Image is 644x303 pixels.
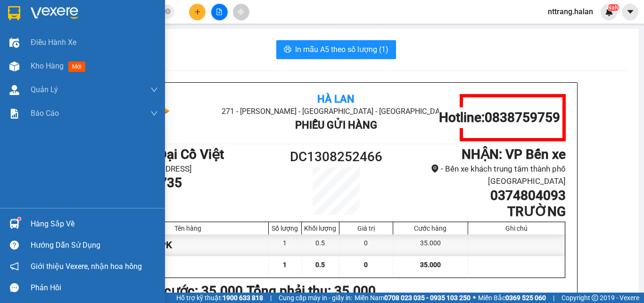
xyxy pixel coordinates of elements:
[31,36,76,48] span: Điều hành xe
[302,234,339,256] div: 0.5
[165,9,171,14] span: close-circle
[473,296,476,300] span: ⚪️
[233,4,249,20] button: aim
[10,262,19,271] span: notification
[150,110,158,117] span: down
[339,234,393,256] div: 0
[107,147,224,162] b: GỬI : VP Đại Cồ Việt
[110,225,266,232] div: Tên hàng
[107,234,269,256] div: BỌC HỒNG PK
[394,188,566,204] h1: 0374804093
[150,86,158,94] span: down
[31,61,64,70] span: Kho hàng
[9,38,19,48] img: warehouse-icon
[295,119,377,131] b: Phiếu Gửi Hàng
[9,85,19,95] img: warehouse-icon
[276,40,396,59] button: printerIn mẫu A5 theo số lượng (1)
[626,8,635,16] span: caret-down
[279,147,394,167] h1: DC1308252466
[396,225,465,232] div: Cước hàng
[304,225,337,232] div: Khối lượng
[384,294,471,302] strong: 0708 023 035 - 0935 103 250
[31,217,158,231] div: Hàng sắp về
[10,283,19,292] span: message
[68,61,85,72] span: mới
[8,6,20,20] img: logo-vxr
[279,293,352,303] span: Cung cấp máy in - giấy in:
[10,241,19,250] span: question-circle
[553,293,554,303] span: |
[31,84,58,95] span: Quản Lý
[393,234,468,256] div: 35.000
[31,281,158,295] div: Phản hồi
[107,175,279,191] h1: 0914778735
[189,4,206,20] button: plus
[462,147,566,162] b: NHẬN : VP Bến xe
[471,225,562,232] div: Ghi chú
[478,293,546,303] span: Miền Bắc
[247,283,376,299] b: Tổng phải thu: 35.000
[31,238,158,252] div: Hướng dẫn sử dụng
[107,283,243,299] b: Chưa thu cước : 35.000
[270,293,272,303] span: |
[622,4,638,20] button: caret-down
[283,261,287,268] span: 1
[592,294,598,301] span: copyright
[194,9,201,15] span: plus
[284,45,291,54] span: printer
[439,110,560,126] h1: Hotline: 0838759759
[394,163,566,188] li: - Bến xe khách trung tâm thành phố [GEOGRAPHIC_DATA]
[315,261,325,268] span: 0.5
[216,9,223,15] span: file-add
[9,109,19,119] img: solution-icon
[505,294,546,302] strong: 0369 525 060
[211,4,228,20] button: file-add
[364,261,368,268] span: 0
[607,4,619,11] sup: NaN
[18,217,21,220] sup: 1
[238,9,244,15] span: aim
[420,261,441,268] span: 35.000
[9,219,19,229] img: warehouse-icon
[355,293,471,303] span: Miền Nam
[165,8,171,17] span: close-circle
[431,164,439,173] span: environment
[295,43,388,55] span: In mẫu A5 theo số lượng (1)
[223,294,263,302] strong: 1900 633 818
[269,234,302,256] div: 1
[540,6,601,17] span: nttrang.halan
[31,260,142,272] span: Giới thiệu Vexere, nhận hoa hồng
[271,225,299,232] div: Số lượng
[605,8,613,16] img: icon-new-feature
[107,163,279,175] li: - [STREET_ADDRESS]
[342,225,390,232] div: Giá trị
[317,93,355,105] b: Hà Lan
[107,191,279,207] h1: CÔ HÀ
[9,61,19,71] img: warehouse-icon
[176,293,263,303] span: Hỗ trợ kỹ thuật:
[183,105,489,117] li: 271 - [PERSON_NAME] - [GEOGRAPHIC_DATA] - [GEOGRAPHIC_DATA]
[31,107,59,119] span: Báo cáo
[394,204,566,220] h1: TRƯỜNG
